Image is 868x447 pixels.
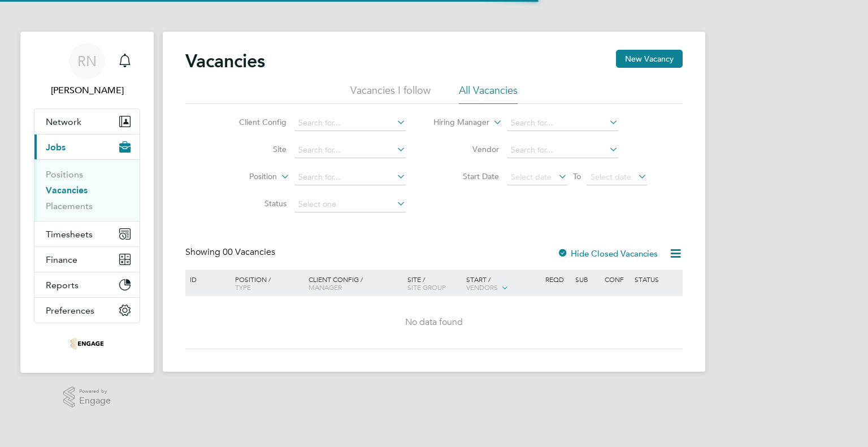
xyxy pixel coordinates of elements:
[223,246,275,258] span: 00 Vacancies
[46,185,88,196] a: Vacancies
[34,43,140,97] a: RN[PERSON_NAME]
[187,316,681,328] div: No data found
[507,115,618,131] input: Search for...
[34,272,140,297] button: Reports
[46,254,77,265] span: Finance
[34,134,140,159] button: Jobs
[46,142,66,153] span: Jobs
[185,50,265,72] h2: Vacancies
[632,270,681,289] div: Status
[405,270,464,297] div: Site /
[34,159,140,221] div: Jobs
[294,170,406,185] input: Search for...
[557,248,658,259] label: Hide Closed Vacancies
[34,84,140,97] span: Richard Nourse
[434,171,499,181] label: Start Date
[20,32,154,373] nav: Main navigation
[222,117,287,127] label: Client Config
[185,246,277,258] div: Showing
[434,144,499,154] label: Vendor
[602,270,631,289] div: Conf
[507,142,618,158] input: Search for...
[46,305,94,316] span: Preferences
[306,270,405,297] div: Client Config /
[70,335,104,353] img: hedgerway-logo-retina.png
[591,172,631,182] span: Select date
[227,270,306,297] div: Position /
[294,142,406,158] input: Search for...
[294,115,406,131] input: Search for...
[63,387,111,408] a: Powered byEngage
[79,396,111,406] span: Engage
[572,270,602,289] div: Sub
[424,117,489,128] label: Hiring Manager
[222,198,287,209] label: Status
[46,169,83,180] a: Positions
[542,270,572,289] div: Reqd
[407,283,446,292] span: Site Group
[34,298,140,323] button: Preferences
[79,387,111,396] span: Powered by
[463,270,542,298] div: Start /
[459,84,518,104] li: All Vacancies
[187,270,227,289] div: ID
[294,197,406,212] input: Select one
[309,283,342,292] span: Manager
[570,169,584,184] span: To
[46,201,93,211] a: Placements
[466,283,498,292] span: Vendors
[222,144,287,154] label: Site
[46,229,93,240] span: Timesheets
[34,247,140,272] button: Finance
[77,54,97,68] span: RN
[350,84,431,104] li: Vacancies I follow
[46,116,81,127] span: Network
[34,222,140,246] button: Timesheets
[235,283,251,292] span: Type
[46,280,79,290] span: Reports
[212,171,277,183] label: Position
[511,172,552,182] span: Select date
[34,335,140,353] a: Go to home page
[34,109,140,134] button: Network
[616,50,683,68] button: New Vacancy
